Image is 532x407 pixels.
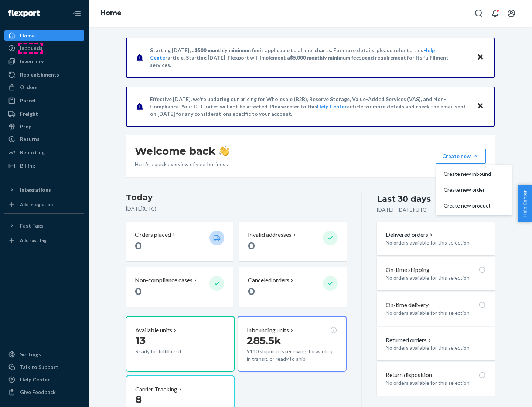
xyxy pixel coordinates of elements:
[438,198,510,214] button: Create new product
[4,133,84,145] a: Returns
[150,47,470,69] p: Starting [DATE], a is applicable to all merchants. For more details, please refer to this article...
[247,326,289,334] p: Inbounding units
[248,239,255,252] span: 0
[471,6,486,21] button: Open Search Box
[4,69,84,81] a: Replenishments
[135,276,192,285] p: Non-compliance cases
[20,186,51,194] div: Integrations
[20,44,42,52] div: Inbounds
[438,182,510,198] button: Create new order
[219,146,229,156] img: hand-wave emoji
[475,101,485,112] button: Close
[126,316,235,372] button: Available units13Ready for fulfillment
[4,121,84,132] a: Prep
[247,348,337,363] p: 9140 shipments receiving, forwarding, in transit, or ready to ship
[386,379,486,387] p: No orders available for this selection
[135,161,229,168] p: Here’s a quick overview of your business
[20,58,44,65] div: Inventory
[20,97,35,104] div: Parcel
[386,309,486,317] p: No orders available for this selection
[150,95,470,118] p: Effective [DATE], we're updating our pricing for Wholesale (B2B), Reserve Storage, Value-Added Se...
[135,334,146,347] span: 13
[20,222,44,229] div: Fast Tags
[4,55,84,67] a: Inventory
[247,334,281,347] span: 285.5k
[248,285,255,297] span: 0
[135,144,229,158] h1: Welcome back
[386,231,434,239] button: Delivered orders
[239,222,346,261] button: Invalid addresses 0
[126,205,347,212] p: [DATE] ( UTC )
[135,348,204,355] p: Ready for fulfillment
[4,374,84,386] a: Help Center
[436,149,486,164] button: Create newCreate new inboundCreate new orderCreate new product
[135,393,142,406] span: 8
[377,193,431,205] div: Last 30 days
[135,385,177,394] p: Carrier Tracking
[20,71,59,78] div: Replenishments
[20,162,35,169] div: Billing
[317,103,347,110] a: Help Center
[135,285,142,297] span: 0
[4,349,84,360] a: Settings
[126,192,347,203] h3: Today
[20,135,40,143] div: Returns
[20,84,38,91] div: Orders
[4,184,84,196] button: Integrations
[386,266,430,274] p: On-time shipping
[4,147,84,158] a: Reporting
[195,47,260,53] span: $500 monthly minimum fee
[135,231,171,239] p: Orders placed
[386,371,432,379] p: Return disposition
[4,220,84,232] button: Fast Tags
[4,160,84,172] a: Billing
[444,203,491,208] span: Create new product
[20,32,35,39] div: Home
[504,6,519,21] button: Open account menu
[386,336,433,344] button: Returned orders
[386,344,486,351] p: No orders available for this selection
[20,363,58,371] div: Talk to Support
[377,206,428,213] p: [DATE] - [DATE] ( UTC )
[20,149,45,156] div: Reporting
[475,52,485,63] button: Close
[20,123,31,130] div: Prep
[20,351,41,358] div: Settings
[20,237,47,243] div: Add Fast Tag
[126,222,233,261] button: Orders placed 0
[126,267,233,307] button: Non-compliance cases 0
[248,231,291,239] p: Invalid addresses
[135,326,172,334] p: Available units
[4,95,84,107] a: Parcel
[438,166,510,182] button: Create new inbound
[20,376,50,383] div: Help Center
[100,9,122,17] a: Home
[239,267,346,307] button: Canceled orders 0
[386,274,486,282] p: No orders available for this selection
[4,42,84,54] a: Inbounds
[69,6,84,21] button: Close Navigation
[20,388,56,396] div: Give Feedback
[20,201,53,208] div: Add Integration
[386,301,429,309] p: On-time delivery
[4,361,84,373] a: Talk to Support
[4,81,84,93] a: Orders
[4,30,84,41] a: Home
[95,3,127,24] ol: breadcrumbs
[290,54,359,61] span: $5,000 monthly minimum fee
[135,239,142,252] span: 0
[8,10,40,17] img: Flexport logo
[238,316,346,372] button: Inbounding units285.5k9140 shipments receiving, forwarding, in transit, or ready to ship
[386,239,486,246] p: No orders available for this selection
[248,276,289,285] p: Canceled orders
[4,235,84,246] a: Add Fast Tag
[488,6,502,21] button: Open notifications
[518,185,532,222] button: Help Center
[444,171,491,176] span: Create new inbound
[4,108,84,120] a: Freight
[444,187,491,192] span: Create new order
[20,110,38,118] div: Freight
